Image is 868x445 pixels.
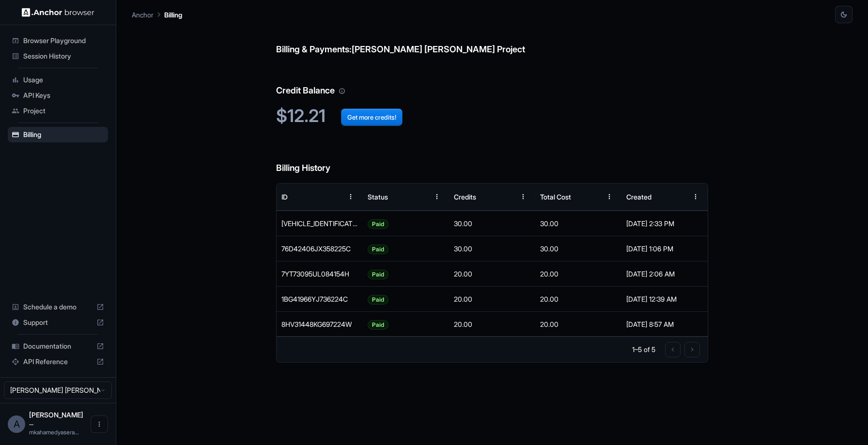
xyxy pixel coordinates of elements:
[535,261,621,286] div: 20.00
[449,286,535,311] div: 20.00
[276,64,709,98] h6: Credit Balance
[277,311,363,337] div: 8HV31448KG697224W
[368,237,388,261] span: Paid
[601,188,618,205] button: Menu
[583,188,601,205] button: Sort
[449,311,535,337] div: 20.00
[23,106,104,116] span: Project
[277,261,363,286] div: 7YT73095UL084154H
[23,130,104,139] span: Billing
[626,287,703,311] div: [DATE] 12:39 AM
[325,188,342,205] button: Sort
[29,411,83,427] span: Ahamed Yaser Arafath MK
[23,341,93,351] span: Documentation
[23,302,93,312] span: Schedule a demo
[535,311,621,337] div: 20.00
[339,88,345,94] svg: Your credit balance will be consumed as you use the API. Visit the usage page to view a breakdown...
[368,262,388,287] span: Paid
[632,345,655,354] p: 1–5 of 5
[8,415,25,433] div: A
[368,193,388,201] div: Status
[276,142,709,175] h6: Billing History
[23,357,93,367] span: API Reference
[368,212,388,236] span: Paid
[22,8,94,17] img: Anchor Logo
[8,315,108,330] div: Support
[277,211,363,236] div: 49U49255TT0702415
[8,354,108,369] div: API Reference
[8,299,108,315] div: Schedule a demo
[497,188,514,205] button: Sort
[449,261,535,286] div: 20.00
[8,103,108,119] div: Project
[23,36,104,46] span: Browser Playground
[8,33,108,48] div: Browser Playground
[626,193,651,201] div: Created
[368,287,388,312] span: Paid
[164,10,182,20] p: Billing
[342,188,359,205] button: Menu
[132,9,182,20] nav: breadcrumb
[428,188,446,205] button: Menu
[8,72,108,88] div: Usage
[276,106,709,126] h2: $12.21
[626,236,703,261] div: [DATE] 1:06 PM
[626,261,703,286] div: [DATE] 2:06 AM
[29,429,79,436] span: mkahamedyaserarafath@gmail.com
[8,127,108,142] div: Billing
[454,193,476,201] div: Credits
[91,415,108,433] button: Open menu
[23,51,104,61] span: Session History
[626,211,703,236] div: [DATE] 2:33 PM
[277,286,363,311] div: 1BG41966YJ736224C
[23,75,104,85] span: Usage
[8,48,108,64] div: Session History
[687,188,704,205] button: Menu
[281,193,288,201] div: ID
[449,236,535,261] div: 30.00
[276,23,709,57] h6: Billing & Payments: [PERSON_NAME] [PERSON_NAME] Project
[368,312,388,337] span: Paid
[514,188,532,205] button: Menu
[277,236,363,261] div: 76D42406JX358225C
[535,236,621,261] div: 30.00
[23,318,93,327] span: Support
[23,91,104,100] span: API Keys
[8,338,108,354] div: Documentation
[341,108,403,126] button: Get more credits!
[132,10,154,20] p: Anchor
[411,188,428,205] button: Sort
[449,211,535,236] div: 30.00
[540,193,571,201] div: Total Cost
[626,312,703,337] div: [DATE] 8:57 AM
[8,88,108,103] div: API Keys
[669,188,687,205] button: Sort
[535,286,621,311] div: 20.00
[535,211,621,236] div: 30.00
